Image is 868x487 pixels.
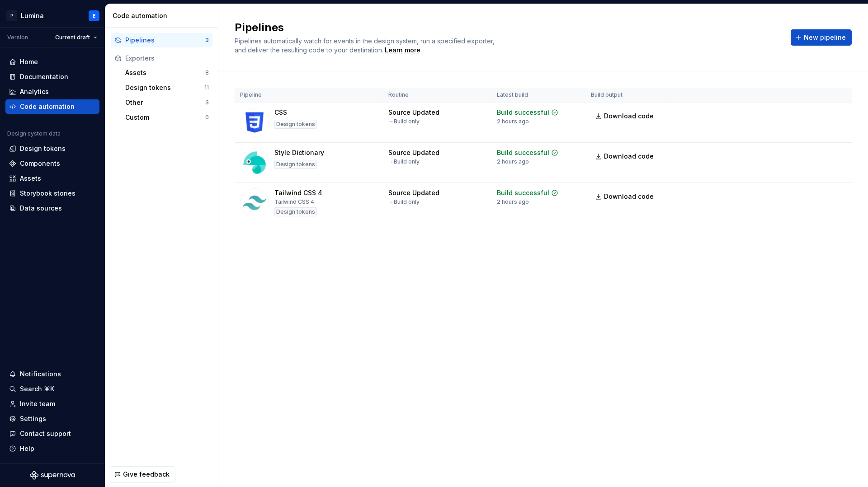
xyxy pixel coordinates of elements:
div: 2 hours ago [497,158,529,165]
div: → Build only [388,158,420,165]
a: Home [5,55,99,69]
button: Design tokens11 [122,80,212,95]
div: Tailwind CSS 4 [274,198,314,206]
button: Pipelines3 [111,33,212,47]
h2: Pipelines [235,20,780,35]
button: Current draft [51,31,101,44]
div: Lumina [21,11,44,20]
div: Design tokens [274,160,317,169]
div: Analytics [20,87,49,96]
th: Routine [383,88,491,103]
span: Pipelines automatically watch for events in the design system, run a specified exporter, and deli... [235,37,496,54]
a: Design tokens [5,141,99,156]
div: Contact support [20,429,71,438]
a: Learn more [385,46,420,55]
span: Download code [604,112,654,121]
a: Storybook stories [5,186,99,201]
span: Give feedback [123,470,170,479]
button: Help [5,441,99,456]
button: Other3 [122,95,212,110]
div: Build successful [497,148,549,157]
a: Components [5,156,99,171]
button: Custom0 [122,110,212,125]
div: Exporters [125,54,209,63]
div: Assets [125,68,205,77]
div: Pipelines [125,36,205,45]
button: Assets8 [122,66,212,80]
a: Code automation [5,99,99,114]
div: Source Updated [388,188,439,197]
span: New pipeline [804,33,846,42]
div: 2 hours ago [497,198,529,206]
div: 8 [205,69,209,76]
button: Contact support [5,426,99,441]
div: → Build only [388,118,420,125]
th: Pipeline [235,88,383,103]
a: Download code [591,188,660,205]
div: Design tokens [125,83,204,92]
div: Invite team [20,399,55,408]
div: 11 [204,84,209,91]
div: Tailwind CSS 4 [274,188,322,197]
div: Assets [20,174,41,183]
div: Code automation [113,11,214,20]
div: Custom [125,113,205,122]
div: Style Dictionary [274,148,324,157]
div: Design tokens [20,144,66,153]
div: Design system data [7,130,61,137]
a: Invite team [5,397,99,411]
button: Give feedback [110,466,175,482]
th: Build output [585,88,665,103]
a: Download code [591,148,660,164]
div: E [93,12,95,19]
div: Search ⌘K [20,384,54,393]
div: Notifications [20,370,61,379]
div: Source Updated [388,108,439,117]
div: Storybook stories [20,189,75,198]
a: Download code [591,108,660,124]
div: Components [20,159,60,168]
div: → Build only [388,198,420,206]
svg: Supernova Logo [30,471,75,480]
button: New pipeline [791,29,852,46]
div: CSS [274,108,287,117]
div: Design tokens [274,207,317,216]
button: PLuminaE [2,6,103,25]
div: Other [125,98,205,107]
button: Search ⌘K [5,382,99,396]
a: Data sources [5,201,99,215]
div: 0 [205,114,209,121]
a: Assets [5,171,99,186]
div: Version [7,34,28,41]
div: Documentation [20,72,68,81]
div: Data sources [20,204,62,213]
span: Current draft [55,34,90,41]
a: Analytics [5,84,99,99]
th: Latest build [491,88,585,103]
div: 3 [205,99,209,106]
div: 3 [205,37,209,44]
button: Notifications [5,367,99,381]
a: Settings [5,412,99,426]
a: Documentation [5,70,99,84]
div: Source Updated [388,148,439,157]
div: Build successful [497,188,549,197]
span: Download code [604,152,654,161]
div: 2 hours ago [497,118,529,125]
span: . [383,47,422,54]
div: Help [20,444,34,453]
div: P [6,10,17,21]
div: Code automation [20,102,75,111]
div: Settings [20,414,46,423]
div: Design tokens [274,120,317,129]
span: Download code [604,192,654,201]
div: Build successful [497,108,549,117]
div: Home [20,57,38,66]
